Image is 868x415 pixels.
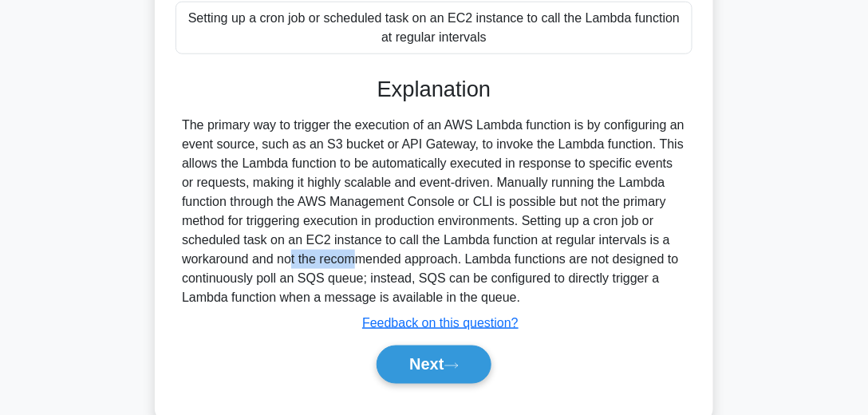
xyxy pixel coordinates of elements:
button: Next [377,346,491,384]
div: The primary way to trigger the execution of an AWS Lambda function is by configuring an event sou... [182,116,686,307]
a: Feedback on this question? [362,316,519,330]
h3: Explanation [185,77,683,103]
div: Setting up a cron job or scheduled task on an EC2 instance to call the Lambda function at regular... [176,2,692,54]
